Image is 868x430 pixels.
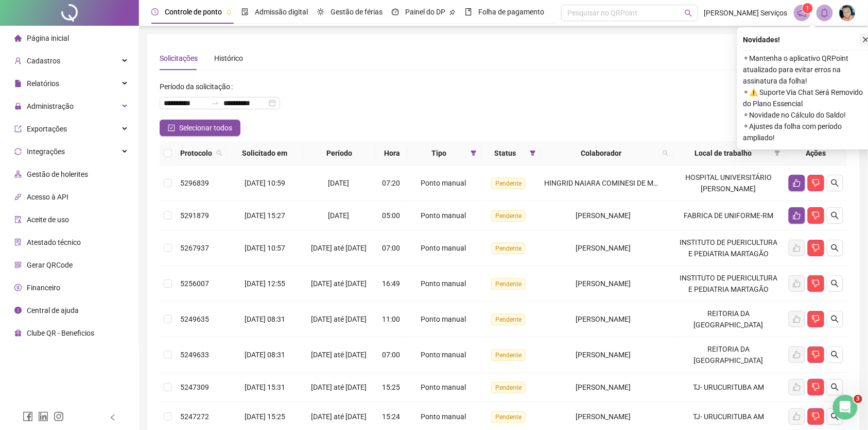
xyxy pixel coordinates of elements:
span: 07:20 [382,179,400,187]
span: Administração [27,102,74,110]
span: Relatórios [27,79,59,88]
span: 5291879 [180,211,209,220]
span: Pendente [491,178,526,189]
span: user-add [14,57,22,64]
span: search [216,150,222,156]
span: [DATE] até [DATE] [311,412,367,421]
span: Colaborador [544,147,658,159]
td: FABRICA DE UNIFORME-RM [673,201,785,230]
span: pushpin [226,9,232,15]
span: search [661,145,671,161]
iframe: Intercom live chat [833,395,858,420]
td: REITORIA DA [GEOGRAPHIC_DATA] [673,337,785,373]
span: dislike [812,315,820,323]
span: lock [14,103,22,110]
span: [DATE] até [DATE] [311,315,367,323]
span: dislike [812,279,820,288]
span: left [109,414,116,421]
span: filter [774,150,780,156]
span: filter [530,150,536,156]
span: Financeiro [27,284,60,292]
span: dislike [812,412,820,421]
span: export [14,125,22,133]
span: dislike [812,244,820,252]
span: file [14,80,22,87]
span: [PERSON_NAME] [576,383,631,391]
span: like [793,211,801,220]
span: Controle de ponto [165,8,222,16]
span: Status [485,147,526,159]
th: Período [303,141,376,166]
span: clock-circle [151,8,159,15]
div: Histórico [214,53,243,64]
span: Selecionar todos [179,122,232,134]
span: Local de trabalho [677,147,770,159]
span: [PERSON_NAME] Serviços [704,7,788,19]
sup: 1 [803,3,813,13]
span: qrcode [14,261,22,269]
span: [PERSON_NAME] [576,351,631,359]
span: [DATE] 15:27 [245,211,285,220]
span: 16:49 [382,279,400,288]
span: Painel do DP [405,8,445,16]
span: search [831,211,839,220]
span: Central de ajuda [27,306,79,315]
span: filter [468,145,479,161]
span: filter [772,145,783,161]
span: Acesso à API [27,193,68,201]
span: [DATE] 12:55 [245,279,285,288]
span: 07:00 [382,351,400,359]
span: Pendente [491,314,526,325]
span: [DATE] até [DATE] [311,244,367,252]
span: Pendente [491,350,526,361]
span: Folha de pagamento [478,8,544,16]
span: home [14,35,22,42]
span: Aceite de uso [27,216,69,224]
span: dislike [812,351,820,359]
span: Ponto manual [421,383,466,391]
span: 3 [854,395,862,403]
button: Selecionar todos [160,120,240,136]
span: search [685,9,692,17]
span: Gestão de holerites [27,170,88,178]
span: filter [528,145,538,161]
span: [PERSON_NAME] [576,211,631,220]
span: like [793,179,801,187]
span: instagram [54,411,64,422]
span: file-done [241,8,249,15]
span: [DATE] até [DATE] [311,351,367,359]
span: 11:00 [382,315,400,323]
span: 05:00 [382,211,400,220]
span: 5296839 [180,179,209,187]
div: Ações [789,147,843,159]
span: 15:25 [382,383,400,391]
span: Pendente [491,382,526,393]
span: [DATE] até [DATE] [311,279,367,288]
span: 5267937 [180,244,209,252]
span: Tipo [412,147,466,159]
span: [PERSON_NAME] [576,315,631,323]
span: filter [471,150,477,156]
span: sun [317,8,324,15]
span: [DATE] 08:31 [245,315,285,323]
span: 5247309 [180,383,209,391]
span: dollar [14,284,22,291]
span: [PERSON_NAME] [576,279,631,288]
span: dashboard [392,8,399,15]
span: Cadastros [27,57,60,65]
span: Clube QR - Beneficios [27,329,94,337]
span: dislike [812,179,820,187]
span: Página inicial [27,34,69,42]
span: Protocolo [180,147,212,159]
span: gift [14,329,22,337]
span: Pendente [491,210,526,222]
span: Pendente [491,411,526,423]
span: apartment [14,171,22,178]
label: Período da solicitação [160,78,237,95]
span: Ponto manual [421,279,466,288]
span: audit [14,216,22,223]
span: Pendente [491,278,526,290]
span: Atestado técnico [27,238,81,246]
span: pushpin [449,9,456,15]
span: 5249633 [180,351,209,359]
